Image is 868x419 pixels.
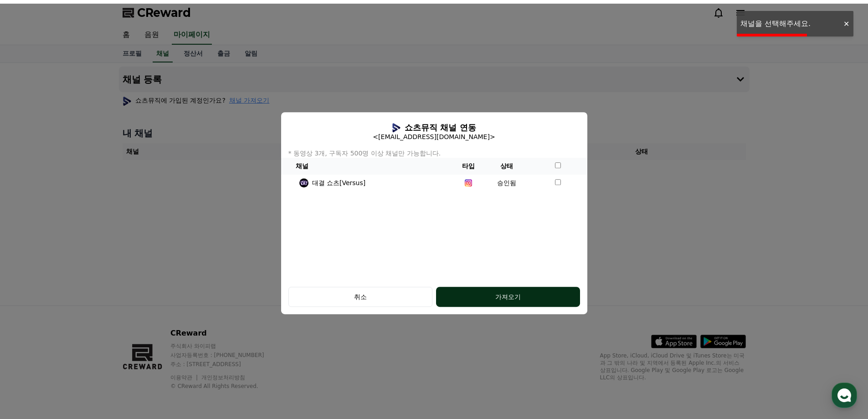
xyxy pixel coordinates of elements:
[60,289,118,312] a: 대화
[405,123,476,132] h5: 쇼츠뮤직 채널 연동
[299,178,308,187] img: profile
[3,289,60,312] a: 홈
[83,303,94,310] span: 대화
[436,287,580,307] button: 가져오기
[281,158,452,175] th: 채널
[454,292,562,301] div: 가져오기
[281,112,587,315] div: modal
[281,149,587,158] p: * 동영상 3개, 구독자 500명 이상 채널만 가능합니다.
[392,123,401,132] img: profile
[312,178,366,188] p: 대결 쇼츠[Versus]
[118,289,175,312] a: 설정
[29,303,34,310] span: 홈
[365,132,502,141] p: <[EMAIL_ADDRESS][DOMAIN_NAME]>
[302,292,419,301] div: 취소
[485,175,529,191] td: 승인됨
[288,287,432,307] button: 취소
[485,158,529,175] th: 상태
[452,158,485,175] th: 타입
[141,303,152,310] span: 설정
